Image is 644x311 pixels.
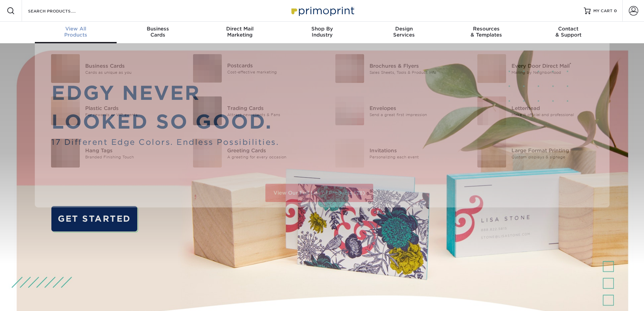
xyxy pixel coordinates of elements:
div: Products [35,26,117,38]
a: Postcards Postcards Cost-effective marketing [185,51,317,85]
a: Large Format Printing Large Format Printing Custom displays & signage [469,136,601,170]
div: Postcards [227,62,317,69]
div: Large Format Printing [511,147,601,154]
div: Custom displays & signage [511,154,601,160]
div: Every Door Direct Mail [511,62,601,69]
div: Sales Sheets, Tools & Product Info [369,69,459,75]
div: Hang Tags [85,147,175,154]
span: Resources [445,26,527,32]
span: MY CART [593,8,613,14]
img: Business Cards [51,54,80,83]
div: Envelopes [369,104,459,112]
div: Plastic Cards [85,104,175,112]
img: Postcards [193,54,222,83]
img: Large Format Printing [477,139,506,168]
a: Trading Cards Trading Cards Attract new clients & Fans [185,94,317,128]
img: Plastic Cards [51,96,80,125]
input: SEARCH PRODUCTS..... [27,7,93,15]
a: Greeting Cards Greeting Cards A greeting for every occasion [185,136,317,170]
a: Plastic Cards Plastic Cards For rewards or VIP events [43,94,175,128]
span: Business [117,26,199,32]
div: Trading Cards [227,104,317,112]
img: Letterhead [477,96,506,125]
div: Business Cards [85,62,175,69]
div: & Support [527,26,610,38]
a: Shop ByIndustry [281,22,363,43]
div: Branded Finishing Touch [85,154,175,160]
div: Brochures & Flyers [369,62,459,69]
div: Greeting Cards [227,147,317,154]
div: Make it official and professional [511,112,601,117]
a: Letterhead Letterhead Make it official and professional [469,94,601,128]
a: Resources& Templates [445,22,527,43]
a: DesignServices [363,22,445,43]
a: View Our Full List of Products (28) [265,184,373,202]
img: Brochures & Flyers [335,54,364,83]
span: View All [35,26,117,32]
img: Hang Tags [51,139,80,168]
span: Design [363,26,445,32]
img: Greeting Cards [193,139,222,168]
div: Letterhead [511,104,601,112]
div: Invitations [369,147,459,154]
div: & Templates [445,26,527,38]
div: For rewards or VIP events [85,112,175,117]
div: Attract new clients & Fans [227,112,317,117]
a: Direct MailMarketing [199,22,281,43]
img: Envelopes [335,96,364,125]
div: Cost-effective marketing [227,69,317,75]
span: 0 [614,8,617,13]
div: A greeting for every occasion [227,154,317,160]
img: Primoprint [288,3,356,18]
a: Every Door Direct Mail Every Door Direct Mail® Mailing by Neighborhood [469,51,601,86]
a: Hang Tags Hang Tags Branded Finishing Touch [43,136,175,170]
a: Business Cards Business Cards Cards as unique as you [43,51,175,86]
span: Contact [527,26,610,32]
div: Personalizing each event [369,154,459,160]
div: Industry [281,26,363,38]
div: Send a great first impression [369,112,459,117]
div: Mailing by Neighborhood [511,69,601,75]
a: Envelopes Envelopes Send a great first impression [327,94,459,128]
a: Invitations Invitations Personalizing each event [327,136,459,170]
img: Invitations [335,139,364,168]
a: Contact& Support [527,22,610,43]
a: View AllProducts [35,22,117,43]
div: Services [363,26,445,38]
div: Cards [117,26,199,38]
img: Trading Cards [193,96,222,125]
div: Cards as unique as you [85,69,175,75]
span: Direct Mail [199,26,281,32]
img: Every Door Direct Mail [477,54,506,83]
sup: ® [570,62,571,67]
a: BusinessCards [117,22,199,43]
span: Shop By [281,26,363,32]
div: Marketing [199,26,281,38]
a: Brochures & Flyers Brochures & Flyers Sales Sheets, Tools & Product Info [327,51,459,86]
